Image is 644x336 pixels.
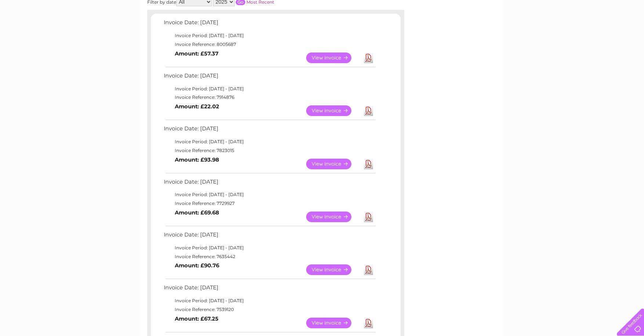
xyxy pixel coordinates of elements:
td: Invoice Date: [DATE] [162,18,377,31]
a: Download [364,159,373,169]
b: Amount: £93.98 [175,156,219,163]
a: Download [364,53,373,63]
b: Amount: £67.25 [175,315,218,322]
a: View [306,53,360,63]
td: Invoice Reference: 7914876 [162,93,377,102]
td: Invoice Period: [DATE] - [DATE] [162,84,377,93]
a: Blog [580,31,591,37]
td: Invoice Period: [DATE] - [DATE] [162,190,377,199]
a: View [306,212,360,222]
a: Download [364,264,373,275]
div: Clear Business is a trading name of Verastar Limited (registered in [GEOGRAPHIC_DATA] No. 3667643... [149,4,496,36]
a: View [306,159,360,169]
a: Water [515,31,529,37]
td: Invoice Date: [DATE] [162,124,377,137]
a: View [306,318,360,328]
a: Energy [533,31,549,37]
td: Invoice Period: [DATE] - [DATE] [162,243,377,252]
b: Amount: £22.02 [175,103,219,110]
td: Invoice Reference: 7539120 [162,305,377,314]
a: 0333 014 3131 [506,4,556,13]
td: Invoice Date: [DATE] [162,230,377,243]
td: Invoice Reference: 8005687 [162,40,377,49]
a: Log out [620,31,637,37]
b: Amount: £57.37 [175,50,218,57]
td: Invoice Date: [DATE] [162,177,377,191]
a: View [306,264,360,275]
a: Download [364,105,373,116]
a: View [306,105,360,116]
a: Telecoms [554,31,576,37]
td: Invoice Date: [DATE] [162,71,377,84]
a: Download [364,318,373,328]
td: Invoice Period: [DATE] - [DATE] [162,137,377,146]
a: Contact [595,31,613,37]
td: Invoice Period: [DATE] - [DATE] [162,31,377,40]
td: Invoice Reference: 7635442 [162,252,377,261]
b: Amount: £90.76 [175,262,219,269]
b: Amount: £69.68 [175,209,219,216]
td: Invoice Reference: 7823015 [162,146,377,155]
a: Download [364,212,373,222]
td: Invoice Reference: 7729927 [162,199,377,208]
td: Invoice Date: [DATE] [162,283,377,296]
td: Invoice Period: [DATE] - [DATE] [162,296,377,305]
img: logo.png [22,19,60,41]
